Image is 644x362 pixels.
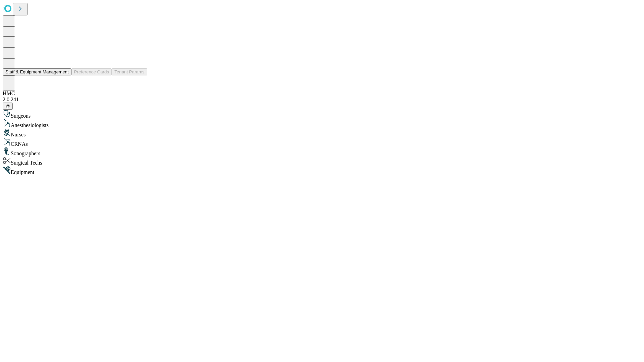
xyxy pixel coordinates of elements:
[3,103,13,110] button: @
[3,147,641,157] div: Sonographers
[3,68,71,75] button: Staff & Equipment Management
[3,119,641,128] div: Anesthesiologists
[5,104,10,109] span: @
[112,68,147,75] button: Tenant Params
[3,138,641,147] div: CRNAs
[3,97,641,103] div: 2.0.241
[3,128,641,138] div: Nurses
[3,90,641,97] div: HMC
[3,110,641,119] div: Surgeons
[71,68,112,75] button: Preference Cards
[3,166,641,175] div: Equipment
[3,157,641,166] div: Surgical Techs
